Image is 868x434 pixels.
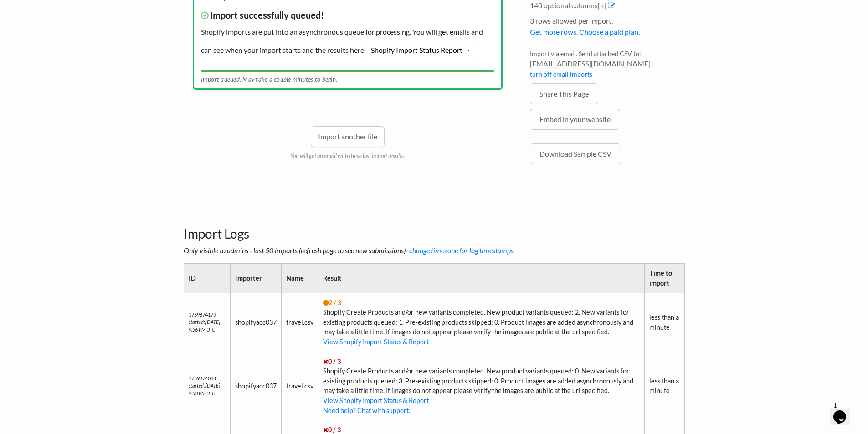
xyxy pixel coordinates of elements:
td: less than a minute [645,293,685,352]
td: travel.csv [282,293,318,352]
td: 1759874179 [184,293,231,352]
li: 3 rows allowed per import. [530,15,685,42]
th: Time to import [645,264,685,293]
span: 0 / 3 [323,357,341,365]
a: View Shopify Import Status & Report [323,397,429,404]
span: [+] [598,1,606,10]
th: ID [184,264,231,293]
div: Import queued. May take a couple minutes to begin. [201,72,494,84]
p: Shopify imports are put into an asynchronous queue for processing. You will get emails and can se... [201,1,494,63]
a: Share This Page [530,83,598,104]
a: - change timezone for log timestamps [406,246,514,255]
a: Get more rows. Choose a paid plan. [530,27,640,36]
td: shopifyacc037 [231,352,282,420]
a: Download Sample CSV [530,143,621,164]
td: less than a minute [645,352,685,420]
td: Shopify Create Products and/or new variants completed. New product variants queued: 0. New varian... [318,352,645,420]
i: started: [DATE] 9:56 PM UTC [189,319,220,332]
a: Shopify Import Status Report → [366,42,476,58]
i: started: [DATE] 9:53 PM UTC [189,383,220,396]
a: Need help? Chat with support. [323,407,410,414]
td: Shopify Create Products and/or new variants completed. New product variants queued: 2. New varian... [318,293,645,352]
td: travel.csv [282,352,318,420]
iframe: chat widget [830,398,859,425]
span: 0 / 3 [323,426,341,434]
p: You will get an email with these last import results. [193,147,503,160]
a: View Shopify Import Status & Report [323,338,429,346]
a: Import another file [311,126,385,147]
span: [EMAIL_ADDRESS][DOMAIN_NAME] [530,58,685,69]
li: Import via email. Send attached CSV to: [530,49,685,83]
th: Name [282,264,318,293]
td: shopifyacc037 [231,293,282,352]
a: turn off email imports [530,70,592,78]
a: Embed in your website [530,109,620,130]
span: 2 / 3 [323,299,341,306]
i: Only visible to admins - last 50 imports (refresh page to see new submissions) [184,246,514,255]
td: 1759874034 [184,352,231,420]
th: Result [318,264,645,293]
a: 140 optional columns[+] [530,1,606,10]
th: Importer [231,264,282,293]
h3: Import Logs [184,204,685,242]
span: Import successfully queued! [201,8,494,26]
